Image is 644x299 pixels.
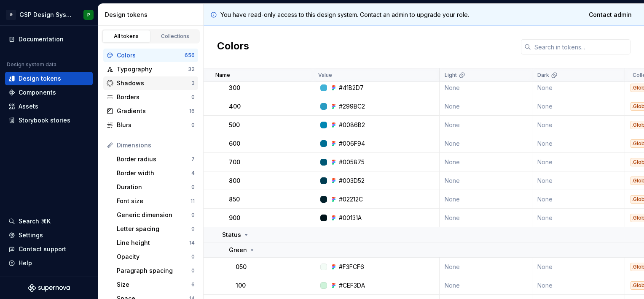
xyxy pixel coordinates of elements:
a: Border radius7 [113,152,198,166]
td: None [532,190,625,209]
div: #41B2D7 [339,84,364,92]
p: 500 [229,121,240,129]
div: Line height [117,239,189,247]
a: Border width4 [113,166,198,180]
td: None [440,276,532,295]
td: None [440,209,532,227]
div: Design system data [7,61,56,68]
a: Shadows3 [103,76,198,90]
div: #006F94 [339,139,365,148]
div: 14 [189,239,195,246]
span: Contact admin [589,11,632,19]
button: Search ⌘K [5,215,93,228]
td: None [440,171,532,190]
div: Size [117,280,191,289]
div: Contact support [19,245,66,253]
button: GGSP Design SystemP [2,5,96,24]
div: Settings [19,231,43,239]
p: 900 [229,214,240,222]
p: Dark [537,72,549,79]
a: Contact admin [583,7,637,22]
a: Colors656 [103,49,198,62]
div: GSP Design System [19,11,73,19]
td: None [440,153,532,171]
div: Collections [154,33,196,40]
p: Green [229,246,247,254]
a: Assets [5,100,93,113]
button: Contact support [5,242,93,256]
div: G [6,10,16,20]
div: Generic dimension [117,211,191,219]
div: 4 [191,170,195,177]
td: None [440,134,532,153]
div: 0 [191,212,195,218]
a: Letter spacing0 [113,222,198,236]
a: Opacity0 [113,250,198,264]
div: Border width [117,169,191,177]
div: Paragraph spacing [117,266,191,275]
p: 850 [229,195,240,204]
div: 0 [191,226,195,232]
p: 400 [229,102,241,111]
a: Documentation [5,33,93,46]
div: Design tokens [105,11,200,19]
div: Components [19,88,56,97]
div: 0 [191,253,195,260]
div: 0 [191,184,195,190]
div: 11 [191,198,195,204]
div: #299BC2 [339,102,365,111]
svg: Supernova Logo [28,284,70,292]
div: Help [19,259,32,267]
div: Typography [117,65,188,73]
td: None [440,116,532,134]
p: 100 [236,281,246,290]
div: Gradients [117,107,189,115]
p: Name [215,72,230,79]
p: Light [445,72,457,79]
td: None [440,79,532,97]
a: Font size11 [113,194,198,208]
p: 800 [229,177,240,185]
p: 600 [229,139,240,148]
a: Paragraph spacing0 [113,264,198,277]
div: #003D52 [339,177,365,185]
div: 7 [191,156,195,163]
div: 32 [188,66,195,73]
a: Borders0 [103,90,198,104]
a: Settings [5,228,93,242]
input: Search in tokens... [531,39,631,54]
a: Design tokens [5,72,93,85]
td: None [532,134,625,153]
a: Line height14 [113,236,198,250]
div: P [87,11,90,18]
div: #CEF3DA [339,281,365,290]
a: Duration0 [113,180,198,194]
a: Blurs0 [103,118,198,132]
div: 3 [191,80,195,87]
td: None [532,209,625,227]
div: Colors [117,51,185,60]
td: None [532,153,625,171]
div: Opacity [117,253,191,261]
div: Shadows [117,79,191,87]
p: 050 [236,263,247,271]
div: #F3FCF6 [339,263,364,271]
div: 0 [191,122,195,128]
div: Letter spacing [117,225,191,233]
p: You have read-only access to this design system. Contact an admin to upgrade your role. [220,11,469,19]
td: None [532,171,625,190]
td: None [532,116,625,134]
a: Generic dimension0 [113,208,198,222]
div: 656 [185,52,195,59]
p: 300 [229,84,240,92]
div: #005875 [339,158,365,166]
div: Duration [117,183,191,191]
p: Status [222,231,241,239]
td: None [532,79,625,97]
div: #00131A [339,214,362,222]
div: Search ⌘K [19,217,51,226]
div: Font size [117,197,191,205]
div: 16 [189,108,195,114]
div: 6 [191,281,195,288]
a: Typography32 [103,63,198,76]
